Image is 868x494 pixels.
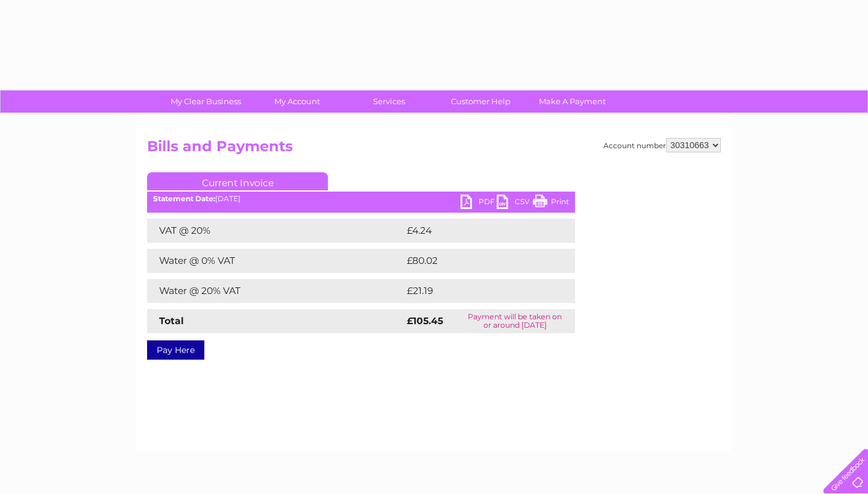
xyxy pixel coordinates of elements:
a: Print [533,195,569,212]
td: Water @ 0% VAT [147,249,404,273]
div: [DATE] [147,195,575,203]
td: Water @ 20% VAT [147,279,404,303]
td: £21.19 [404,279,549,303]
strong: Total [159,315,184,327]
td: Payment will be taken on or around [DATE] [454,309,575,333]
a: CSV [497,195,533,212]
h2: Bills and Payments [147,138,721,161]
a: My Clear Business [156,90,256,113]
a: Pay Here [147,340,204,360]
a: PDF [461,195,497,212]
td: £4.24 [404,219,547,243]
strong: £105.45 [407,315,443,327]
a: My Account [248,90,347,113]
a: Make A Payment [523,90,622,113]
a: Customer Help [431,90,530,113]
td: £80.02 [404,249,551,273]
a: Current Invoice [147,172,328,190]
td: VAT @ 20% [147,219,404,243]
b: Statement Date: [153,194,215,203]
div: Account number [603,138,721,152]
a: Services [339,90,439,113]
